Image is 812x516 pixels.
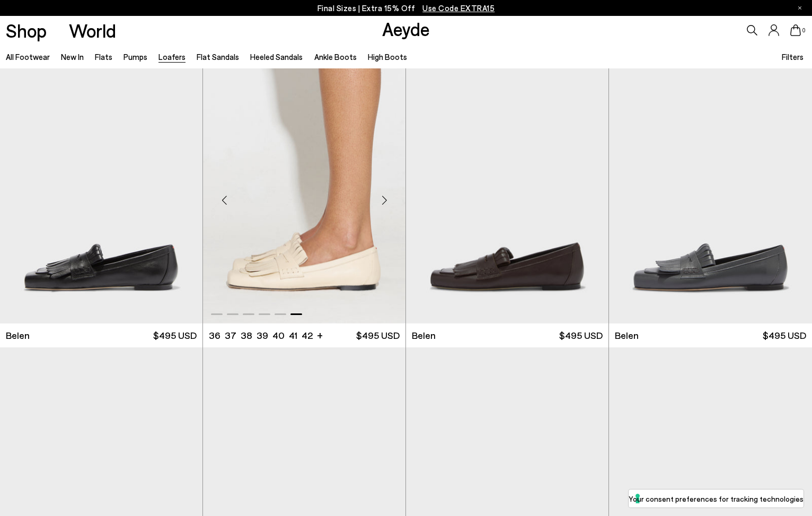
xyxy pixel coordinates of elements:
[609,323,812,347] a: Belen $495 USD
[153,329,197,342] span: $495 USD
[317,328,323,342] li: +
[609,68,812,323] img: Belen Tassel Loafers
[790,24,801,36] a: 0
[209,329,310,342] ul: variant
[203,68,405,323] img: Belen Tassel Loafers
[95,52,112,62] a: Flats
[203,68,405,323] div: 6 / 6
[629,489,804,508] button: Your consent preferences for tracking technologies
[250,52,303,62] a: Heeled Sandals
[406,68,608,323] a: Next slide Previous slide
[412,329,436,342] span: Belen
[123,52,147,62] a: Pumps
[422,3,495,13] span: Navigate to /collections/ss25-final-sizes
[203,323,405,347] a: 36 37 38 39 40 41 42 + $495 USD
[208,184,240,216] div: Previous slide
[272,329,285,342] li: 40
[406,323,608,347] a: Belen $495 USD
[6,52,50,62] a: All Footwear
[6,329,30,342] span: Belen
[289,329,297,342] li: 41
[203,68,405,323] a: 6 / 6 1 / 6 2 / 6 3 / 6 4 / 6 5 / 6 6 / 6 1 / 6 Next slide Previous slide
[209,329,220,342] li: 36
[763,329,806,342] span: $495 USD
[406,68,608,323] img: Belen Tassel Loafers
[6,21,47,40] a: Shop
[69,21,116,40] a: World
[801,28,806,33] span: 0
[317,2,495,15] p: Final Sizes | Extra 15% Off
[368,52,407,62] a: High Boots
[382,18,430,40] a: Aeyde
[302,329,313,342] li: 42
[197,52,239,62] a: Flat Sandals
[629,493,804,504] label: Your consent preferences for tracking technologies
[615,329,639,342] span: Belen
[241,329,252,342] li: 38
[559,329,603,342] span: $495 USD
[406,68,608,323] div: 1 / 6
[257,329,268,342] li: 39
[225,329,236,342] li: 37
[61,52,84,62] a: New In
[314,52,357,62] a: Ankle Boots
[368,184,400,216] div: Next slide
[158,52,186,62] a: Loafers
[782,52,804,62] span: Filters
[356,329,400,342] span: $495 USD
